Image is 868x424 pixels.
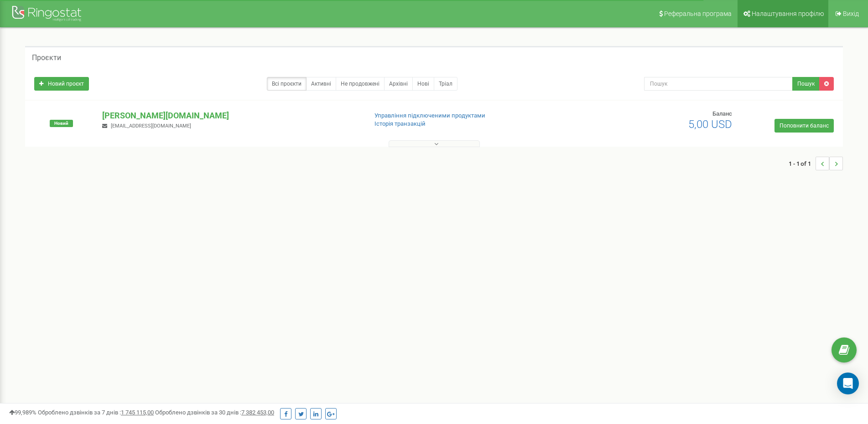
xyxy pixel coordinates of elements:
a: Новий проєкт [34,77,89,91]
span: Новий [50,120,73,127]
u: 7 382 453,00 [241,409,274,416]
span: Вихід [843,10,859,17]
span: Оброблено дзвінків за 7 днів : [38,409,154,416]
u: 1 745 115,00 [121,409,154,416]
span: Баланс [712,110,732,117]
nav: ... [789,148,843,179]
a: Управління підключеними продуктами [374,112,485,119]
a: Тріал [434,77,457,91]
span: Оброблено дзвінків за 30 днів : [155,409,274,416]
a: Активні [306,77,336,91]
span: 99,989% [9,409,36,416]
a: Архівні [384,77,413,91]
span: 1 - 1 of 1 [789,157,816,170]
a: Не продовжені [336,77,385,91]
a: Історія транзакцій [374,120,426,127]
a: Поповнити баланс [774,119,834,133]
p: [PERSON_NAME][DOMAIN_NAME] [102,110,359,122]
span: 5,00 USD [688,118,732,131]
a: Нові [412,77,434,91]
span: Налаштування профілю [752,10,824,17]
span: [EMAIL_ADDRESS][DOMAIN_NAME] [111,123,191,129]
button: Пошук [792,77,820,91]
input: Пошук [644,77,793,91]
div: Open Intercom Messenger [837,373,859,394]
a: Всі проєкти [267,77,307,91]
h5: Проєкти [32,54,61,62]
span: Реферальна програма [664,10,732,17]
